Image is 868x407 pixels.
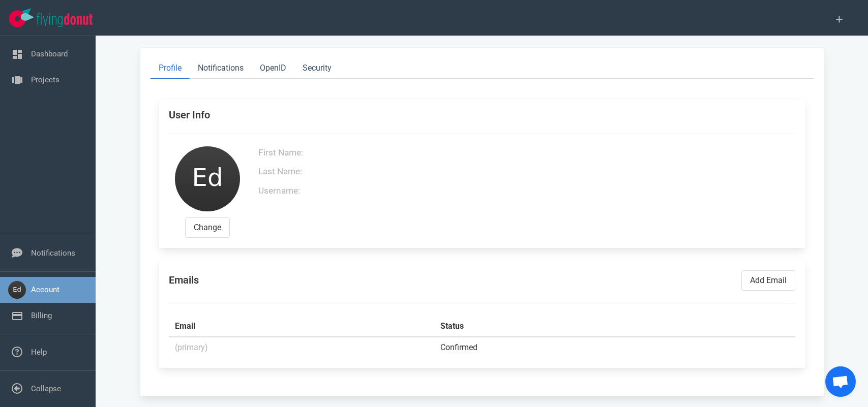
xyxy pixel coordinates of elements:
[175,342,208,352] span: (primary)
[31,384,61,393] a: Collapse
[294,58,340,79] a: Security
[151,58,190,79] a: Profile
[31,248,75,258] a: Notifications
[434,316,724,337] th: Status
[31,285,59,294] a: Account
[258,165,795,178] div: Last Name:
[741,270,795,291] button: add email
[37,13,93,27] img: Flying Donut text logo
[31,49,68,58] a: Dashboard
[252,58,294,79] a: OpenID
[169,316,434,337] th: Email
[31,311,52,320] a: Billing
[825,366,856,397] a: Aprire la chat
[258,146,795,160] div: First Name:
[440,342,477,352] span: confirmed
[175,146,240,211] img: Avatar
[169,274,199,286] div: Emails
[31,348,47,357] a: Help
[169,109,795,121] div: User Info
[31,75,59,84] a: Projects
[185,217,230,238] button: Change
[258,184,795,198] div: Username:
[190,58,252,79] a: Notifications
